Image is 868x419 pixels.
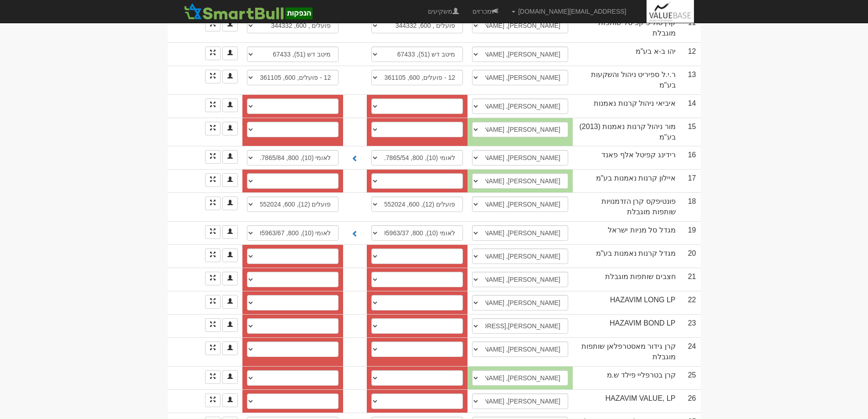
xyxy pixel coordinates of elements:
td: 14 [680,94,701,118]
td: 24 [680,337,701,366]
td: קרן בטרפליי פילד ש.מ [573,366,680,389]
td: רידינג קפיטל אלף פאנד [573,146,680,169]
td: HAZAVIM VALUE, LP [573,389,680,413]
td: 23 [680,314,701,337]
td: 20 [680,244,701,268]
td: 12 [680,42,701,66]
td: איביאי ניהול קרנות נאמנות [573,94,680,118]
td: 21 [680,268,701,291]
td: מגדל סל מניות ישראל [573,221,680,244]
td: 25 [680,366,701,389]
td: מור ניהול קרנות נאמנות (2013) בע"מ [573,118,680,146]
td: HAZAVIM BOND LP [573,314,680,337]
td: חצבים שותפות מוגבלת [573,268,680,291]
img: SmartBull Logo [181,2,315,21]
td: 22 [680,291,701,314]
td: מגדל קרנות נאמנות בע"מ [573,244,680,268]
td: 16 [680,146,701,169]
td: יהו ב-א בע"מ [573,42,680,66]
td: 26 [680,389,701,413]
td: 13 [680,66,701,94]
td: קרן טוליפ קפיטל שותפות מוגבלת [573,14,680,42]
td: איילון קרנות נאמנות בע"מ [573,169,680,192]
td: 15 [680,118,701,146]
td: ר.י.ל ספיריט ניהול והשקעות בע"מ [573,66,680,94]
td: HAZAVIM LONG LP [573,291,680,314]
td: 17 [680,169,701,192]
td: 11 [680,14,701,42]
td: 18 [680,192,701,221]
td: פונטיפקס קרן הזדמנויות שותפות מוגבלת [573,192,680,221]
td: 19 [680,221,701,244]
td: קרן גידור מאסטרפלאן שותפות מוגבלת [573,337,680,366]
